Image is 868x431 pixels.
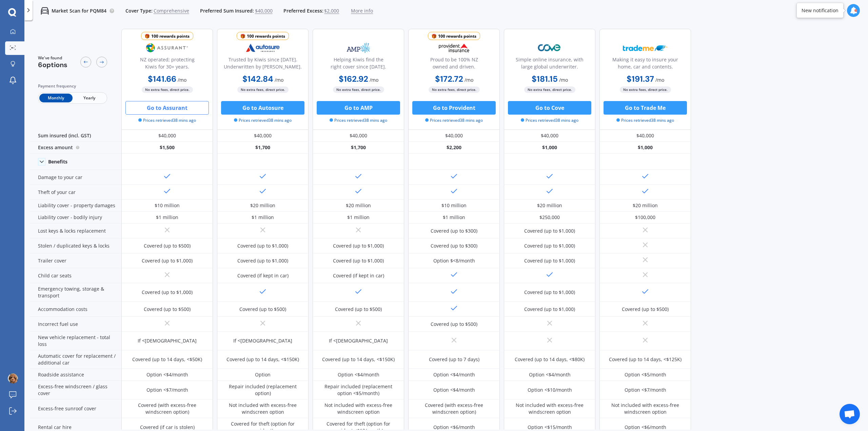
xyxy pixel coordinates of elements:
[329,337,388,344] div: If <[DEMOGRAPHIC_DATA]
[226,356,299,363] div: Covered (up to 14 days, <$150K)
[41,7,49,15] img: car.f15378c7a67c060ca3f3.svg
[604,101,687,115] button: Go to Trade Me
[247,33,285,40] div: 100 rewards points
[237,257,288,264] div: Covered (up to $1,000)
[250,202,275,209] div: $20 million
[655,77,664,83] span: / mo
[38,55,67,61] span: We've found
[237,272,289,279] div: Covered (if kept in car)
[524,257,575,264] div: Covered (up to $1,000)
[146,371,188,378] div: Option <$4/month
[48,159,67,165] div: Benefits
[317,101,400,115] button: Go to AMP
[465,77,473,83] span: / mo
[30,283,121,302] div: Emergency towing, storage & transport
[515,356,585,363] div: Covered (up to 14 days, <$80K)
[146,387,188,393] div: Option <$7/month
[313,142,404,154] div: $1,700
[620,86,671,93] span: No extra fees, direct price.
[39,94,73,102] span: Monthly
[537,202,562,209] div: $20 million
[318,56,398,73] div: Helping Kiwis find the right cover since [DATE].
[30,317,121,332] div: Incorrect fuel use
[802,7,839,14] div: New notification
[30,238,121,253] div: Stolen / duplicated keys & locks
[433,371,475,378] div: Option <$4/month
[154,7,189,14] span: Comprehensive
[240,34,245,39] img: points
[30,212,121,223] div: Liability cover - bodily injury
[338,371,379,378] div: Option <$4/month
[625,424,666,431] div: Option <$6/month
[242,74,273,84] b: $142.84
[138,117,196,123] span: Prices retrieved 38 mins ago
[524,86,575,93] span: No extra fees, direct price.
[125,101,209,115] button: Go to Assurant
[433,424,475,431] div: Option <$6/month
[432,39,476,56] img: Provident.png
[178,77,186,83] span: / mo
[431,321,477,328] div: Covered (up to $500)
[425,117,483,123] span: Prices retrieved 38 mins ago
[413,402,495,415] div: Covered (with excess-free windscreen option)
[333,86,384,93] span: No extra fees, direct price.
[156,214,178,221] div: $1 million
[140,424,195,431] div: Covered (if car is stolen)
[121,142,213,154] div: $1,500
[142,86,193,93] span: No extra fees, direct price.
[335,306,382,313] div: Covered (up to $500)
[217,130,309,142] div: $40,000
[30,350,121,369] div: Automatic cover for replacement / additional car
[121,130,213,142] div: $40,000
[524,228,575,234] div: Covered (up to $1,000)
[635,214,655,221] div: $100,000
[132,356,202,363] div: Covered (up to 14 days, <$50K)
[52,7,106,14] p: Market Scan for PQM84
[627,74,654,84] b: $191.37
[347,214,370,221] div: $1 million
[233,337,292,344] div: If <[DEMOGRAPHIC_DATA]
[524,289,575,296] div: Covered (up to $1,000)
[148,74,176,84] b: $141.66
[336,39,381,56] img: AMP.webp
[252,214,274,221] div: $1 million
[217,142,309,154] div: $1,700
[408,130,500,142] div: $40,000
[239,306,286,313] div: Covered (up to $500)
[370,77,378,83] span: / mo
[138,337,197,344] div: If <[DEMOGRAPHIC_DATA]
[504,142,595,154] div: $1,000
[524,242,575,249] div: Covered (up to $1,000)
[351,7,373,14] span: More info
[30,130,121,142] div: Sum insured (incl. GST)
[521,117,578,123] span: Prices retrieved 38 mins ago
[255,7,273,14] span: $40,000
[30,381,121,399] div: Excess-free windscreen / glass cover
[318,383,399,397] div: Repair included (replacement option <$5/month)
[283,7,323,14] span: Preferred Excess:
[144,242,191,249] div: Covered (up to $500)
[126,402,208,415] div: Covered (with excess-free windscreen option)
[625,387,666,393] div: Option <$7/month
[599,142,691,154] div: $1,000
[429,86,480,93] span: No extra fees, direct price.
[504,130,595,142] div: $40,000
[539,214,560,221] div: $250,000
[429,356,479,363] div: Covered (up to 7 days)
[30,302,121,317] div: Accommodation costs
[333,242,384,249] div: Covered (up to $1,000)
[333,257,384,264] div: Covered (up to $1,000)
[346,202,371,209] div: $20 million
[318,402,399,415] div: Not included with excess-free windscreen option
[435,74,463,84] b: $172.72
[532,74,558,84] b: $181.15
[223,56,303,73] div: Trusted by Kiwis since [DATE]. Underwritten by [PERSON_NAME].
[527,39,572,56] img: Cove.webp
[510,56,590,73] div: Simple online insurance, with large global underwriter.
[633,202,658,209] div: $20 million
[240,39,285,56] img: Autosure.webp
[605,56,685,73] div: Making it easy to insure your home, car and contents.
[30,399,121,418] div: Excess-free sunroof cover
[145,34,150,39] img: points
[30,369,121,381] div: Roadside assistance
